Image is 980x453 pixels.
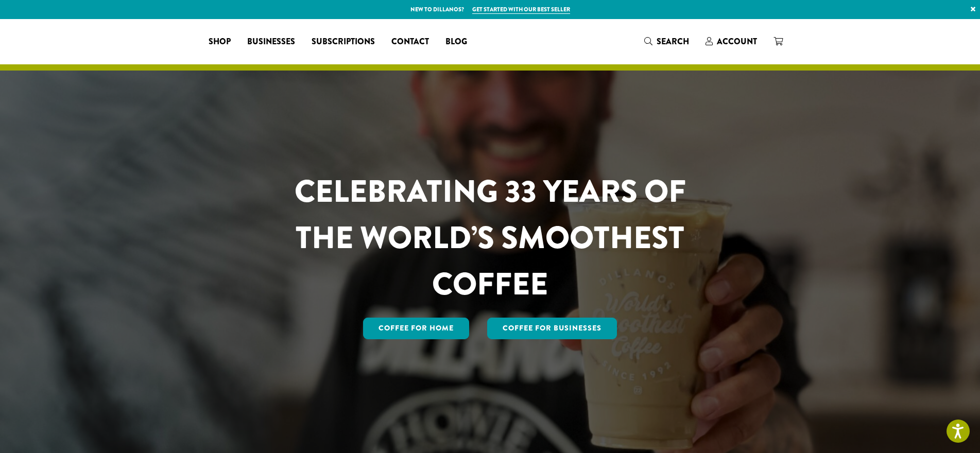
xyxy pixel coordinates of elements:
span: Search [657,36,689,47]
a: Coffee For Businesses [487,318,617,339]
span: Businesses [247,36,295,48]
h1: CELEBRATING 33 YEARS OF THE WORLD’S SMOOTHEST COFFEE [264,168,716,307]
a: Get started with our best seller [472,5,570,14]
span: Contact [391,36,429,48]
a: Search [636,33,697,50]
span: Account [717,36,757,47]
span: Blog [445,36,467,48]
span: Subscriptions [312,36,375,48]
a: Coffee for Home [363,318,469,339]
span: Shop [209,36,231,48]
a: Shop [200,33,239,50]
